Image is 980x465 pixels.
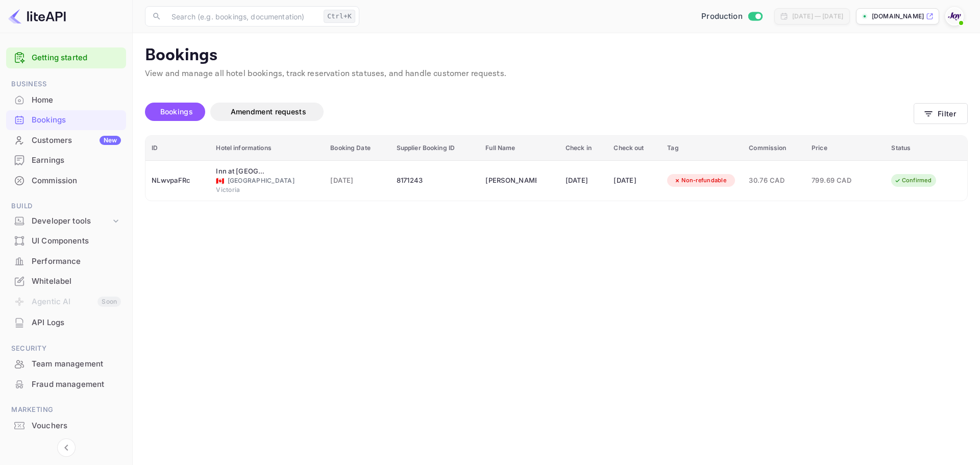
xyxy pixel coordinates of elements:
div: Victoria [216,185,318,194]
p: Bookings [145,45,968,66]
th: Full Name [479,136,559,161]
div: Bookings [32,114,121,126]
a: Getting started [32,52,121,64]
span: 30.76 CAD [749,175,799,186]
div: Whitelabel [32,276,121,287]
div: UI Components [32,235,121,247]
div: Confirmed [888,174,938,187]
th: Check in [559,136,608,161]
button: Collapse navigation [57,438,76,457]
th: Booking Date [324,136,390,161]
input: Search (e.g. bookings, documentation) [165,6,320,27]
div: [GEOGRAPHIC_DATA] [216,176,318,185]
th: Hotel informations [210,136,324,161]
span: Business [6,79,126,90]
th: Status [885,136,967,161]
th: Tag [661,136,743,161]
div: Commission [32,175,121,187]
span: Bookings [160,107,193,116]
div: [DATE] — [DATE] [792,12,843,21]
button: Filter [914,103,968,124]
span: Security [6,343,126,354]
th: Commission [743,136,805,161]
th: Price [805,136,885,161]
span: Canada [216,178,224,184]
div: New [100,136,121,145]
span: Production [701,11,743,22]
img: With Joy [946,8,963,25]
div: Penelope Jalkotzy [485,173,536,189]
div: Developer tools [32,215,111,227]
span: Amendment requests [231,107,306,116]
span: Build [6,201,126,212]
div: [DATE] [614,173,655,189]
table: booking table [145,136,967,201]
div: NLwvpaFRc [152,173,204,189]
th: ID [145,136,210,161]
p: [DOMAIN_NAME] [872,12,924,21]
div: Switch to Sandbox mode [697,11,766,22]
p: View and manage all hotel bookings, track reservation statuses, and handle customer requests. [145,68,968,80]
span: 799.69 CAD [812,175,863,186]
div: Customers [32,135,121,146]
div: 8171243 [397,173,474,189]
div: Fraud management [32,379,121,390]
div: Vouchers [32,420,121,432]
th: Supplier Booking ID [390,136,480,161]
div: [DATE] [566,173,602,189]
div: Earnings [32,155,121,166]
span: Marketing [6,404,126,415]
div: Ctrl+K [324,10,355,23]
div: Performance [32,256,121,267]
div: API Logs [32,317,121,329]
div: Team management [32,358,121,370]
div: Inn at Laurel Point [216,166,267,177]
th: Check out [607,136,661,161]
div: Non-refundable [667,174,733,187]
span: [DATE] [330,175,384,186]
img: LiteAPI logo [8,8,66,25]
div: Home [32,94,121,106]
div: account-settings tabs [145,103,914,121]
